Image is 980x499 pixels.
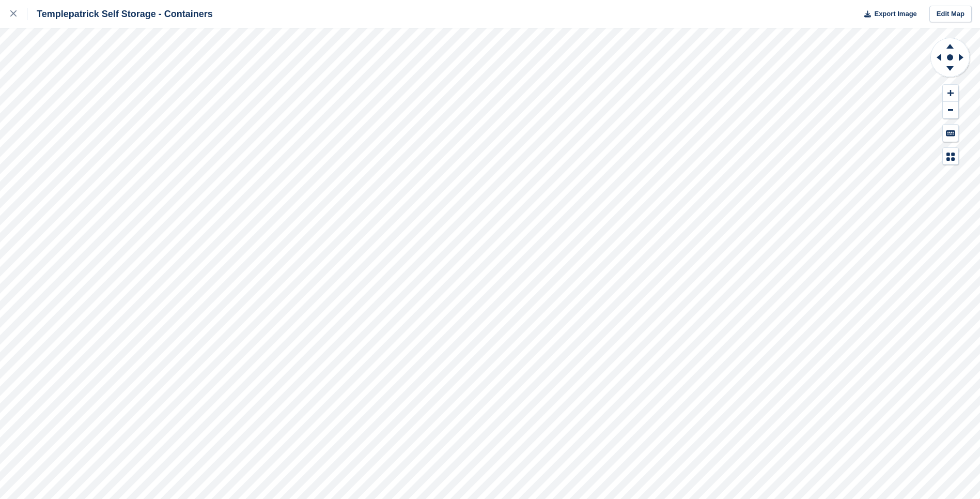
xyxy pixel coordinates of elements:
[858,6,917,23] button: Export Image
[943,85,958,102] button: Zoom In
[943,125,958,142] button: Keyboard Shortcuts
[27,8,213,20] div: Templepatrick Self Storage - Containers
[874,9,916,19] span: Export Image
[943,148,958,165] button: Map Legend
[943,102,958,119] button: Zoom Out
[929,6,972,23] a: Edit Map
